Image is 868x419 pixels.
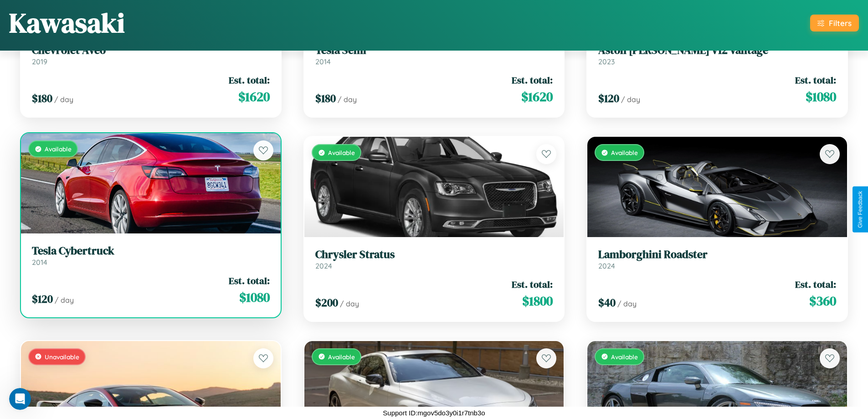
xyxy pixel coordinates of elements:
[512,278,553,291] span: Est. total:
[617,299,637,308] span: / day
[315,44,553,57] h3: Tesla Semi
[611,149,638,156] span: Available
[32,291,53,306] span: $ 120
[829,18,852,28] div: Filters
[598,248,836,261] h3: Lamborghini Roadster
[315,44,553,66] a: Tesla Semi2014
[315,261,332,270] span: 2024
[32,258,47,267] span: 2014
[239,288,270,306] span: $ 1080
[9,388,31,410] iframe: Intercom live chat
[611,353,638,361] span: Available
[32,44,270,57] h3: Chevrolet Aveo
[598,295,616,310] span: $ 40
[522,292,553,310] span: $ 1800
[795,278,836,291] span: Est. total:
[229,73,270,87] span: Est. total:
[45,145,72,153] span: Available
[598,248,836,270] a: Lamborghini Roadster2024
[328,149,355,156] span: Available
[809,292,836,310] span: $ 360
[54,95,73,104] span: / day
[315,57,331,66] span: 2014
[315,91,336,106] span: $ 180
[810,15,859,31] button: Filters
[338,95,357,104] span: / day
[315,248,553,261] h3: Chrysler Stratus
[383,407,485,419] p: Support ID: mgov5do3y0i1r7tnb3o
[512,73,553,87] span: Est. total:
[55,295,74,305] span: / day
[598,91,619,106] span: $ 120
[32,57,47,66] span: 2019
[598,57,615,66] span: 2023
[795,73,836,87] span: Est. total:
[9,4,125,41] h1: Kawasaki
[598,44,836,57] h3: Aston [PERSON_NAME] V12 Vantage
[32,91,52,106] span: $ 180
[340,299,359,308] span: / day
[857,191,863,228] div: Give Feedback
[521,88,553,106] span: $ 1620
[229,274,270,287] span: Est. total:
[806,88,836,106] span: $ 1080
[598,44,836,66] a: Aston [PERSON_NAME] V12 Vantage2023
[32,244,270,258] h3: Tesla Cybertruck
[315,295,338,310] span: $ 200
[328,353,355,361] span: Available
[32,244,270,267] a: Tesla Cybertruck2014
[238,88,270,106] span: $ 1620
[621,95,640,104] span: / day
[598,261,615,270] span: 2024
[315,248,553,270] a: Chrysler Stratus2024
[32,44,270,66] a: Chevrolet Aveo2019
[45,353,79,361] span: Unavailable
